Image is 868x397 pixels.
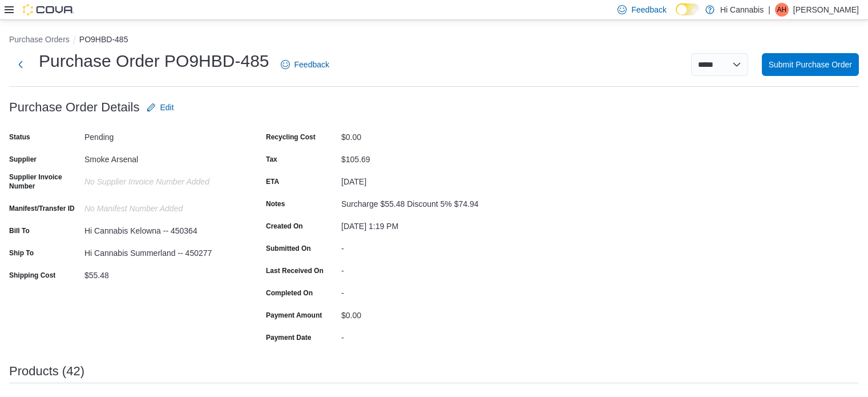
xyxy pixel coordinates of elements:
div: [DATE] 1:19 PM [341,217,494,231]
label: Payment Date [266,333,311,342]
div: Pending [84,128,237,142]
div: Surcharge $55.48 Discount 5% $74.94 [341,195,494,208]
h3: Purchase Order Details [9,101,140,114]
div: - [341,239,494,253]
div: $55.48 [84,266,237,280]
div: Hi Cannabis Kelowna -- 450364 [84,222,237,235]
span: Dark Mode [676,15,676,16]
button: PO9HBD-485 [79,35,128,44]
div: Amy Houle [775,3,789,17]
div: - [341,262,494,275]
span: AH [777,3,787,17]
button: Edit [142,96,179,119]
span: Feedback [294,59,329,70]
label: Shipping Cost [9,271,55,280]
label: Notes [266,199,285,208]
div: Smoke Arsenal [84,150,237,164]
div: $0.00 [341,306,494,320]
button: Submit Purchase Order [762,53,859,76]
span: Edit [160,102,174,113]
label: ETA [266,177,279,186]
label: Supplier Invoice Number [9,173,80,191]
p: | [768,3,770,17]
div: - [341,284,494,298]
div: Hi Cannabis Summerland -- 450277 [84,244,237,258]
p: [PERSON_NAME] [793,3,859,17]
div: No Manifest Number added [84,199,237,213]
div: No Supplier Invoice Number added [84,173,237,186]
label: Recycling Cost [266,133,316,142]
span: Feedback [631,4,666,15]
label: Tax [266,155,277,164]
label: Supplier [9,155,37,164]
div: $105.69 [341,150,494,164]
nav: An example of EuiBreadcrumbs [9,34,859,47]
label: Ship To [9,248,34,258]
span: Submit Purchase Order [769,59,852,70]
label: Submitted On [266,244,311,253]
label: Created On [266,222,303,231]
label: Bill To [9,226,30,235]
label: Manifest/Transfer ID [9,204,75,213]
label: Last Received On [266,266,324,275]
button: Purchase Orders [9,35,70,44]
input: Dark Mode [676,3,700,15]
h3: Products (42) [9,364,84,378]
label: Completed On [266,288,313,298]
label: Status [9,133,30,142]
a: Feedback [276,53,334,76]
div: [DATE] [341,173,494,186]
div: $0.00 [341,128,494,142]
div: - [341,328,494,342]
img: Cova [23,4,74,15]
p: Hi Cannabis [720,3,764,17]
button: Next [9,53,32,76]
h1: Purchase Order PO9HBD-485 [39,50,269,73]
label: Payment Amount [266,311,322,320]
